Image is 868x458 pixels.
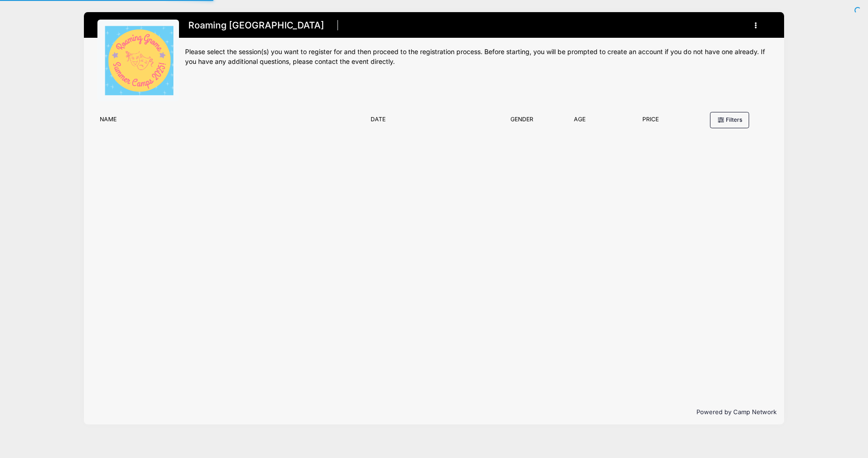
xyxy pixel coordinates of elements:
div: Price [610,115,691,128]
p: Powered by Camp Network [91,408,776,417]
div: Please select the session(s) you want to register for and then proceed to the registration proces... [185,47,770,67]
h1: Roaming [GEOGRAPHIC_DATA] [185,17,327,34]
button: Filters [710,112,749,128]
div: Age [549,115,610,128]
img: logo [103,26,173,96]
div: Date [366,115,495,128]
div: Gender [495,115,549,128]
div: Name [96,115,366,128]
